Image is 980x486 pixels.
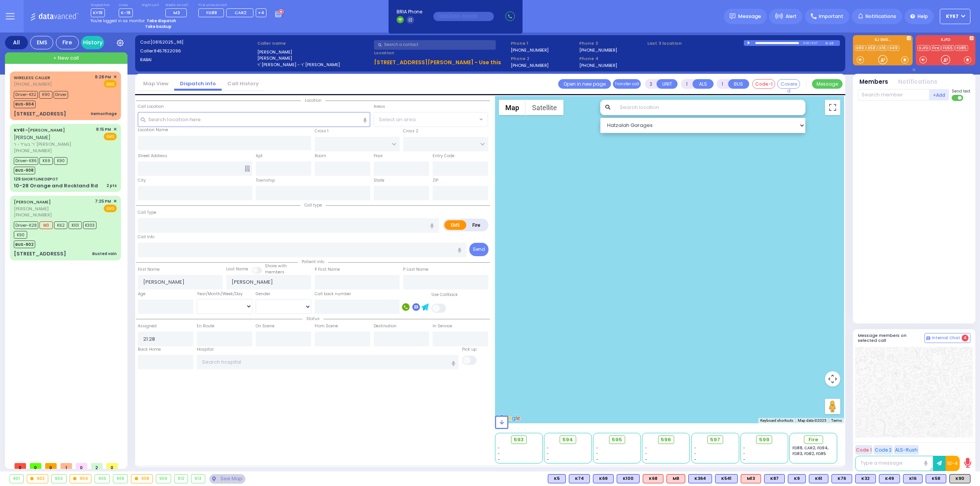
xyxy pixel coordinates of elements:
[738,13,761,20] span: Message
[643,474,663,483] div: K68
[138,104,164,110] label: Call Location
[30,36,53,49] div: EMS
[95,74,111,80] span: 8:28 PM
[14,250,66,258] div: [STREET_ADDRESS]
[752,79,775,89] button: Code-1
[728,79,749,89] button: BUS
[14,81,52,87] span: [PHONE_NUMBER]
[645,451,647,457] span: -
[138,346,161,353] label: Back Home
[30,11,81,21] img: Logo
[694,445,696,451] span: -
[916,38,975,43] label: KJFD
[788,474,806,483] div: K9
[932,335,960,341] span: Internal Chat
[14,157,38,165] span: Driver-K86
[596,445,598,451] span: -
[374,50,508,56] label: Location
[374,40,496,50] input: Search a contact
[433,153,454,159] label: Entry Code
[14,176,58,182] div: 129 SHORTLINE DEPOT
[808,436,818,444] span: Fire
[222,80,265,87] a: Call History
[197,355,459,369] input: Search hospital
[198,3,267,8] label: Fire units on call
[14,182,98,190] div: 10-28 Orange and Rockland Rd
[962,335,969,341] span: 4
[694,457,696,462] span: -
[825,40,840,46] div: K-18
[946,13,959,20] span: KY67
[315,128,328,134] label: Cross 1
[777,79,800,89] button: Covered
[30,463,41,469] span: 0
[497,413,522,423] img: Google
[498,457,500,462] span: -
[431,292,458,298] label: Use Callback
[374,59,501,66] u: [STREET_ADDRESS][PERSON_NAME] - Use this
[119,3,133,8] label: Lines
[27,475,48,483] div: 902
[91,463,103,469] span: 2
[81,36,104,49] a: History
[569,474,590,483] div: K74
[548,474,566,483] div: BLS
[825,371,840,387] button: Map camera controls
[462,346,477,353] label: Pick up
[547,451,549,457] span: -
[764,474,785,483] div: K87
[140,48,255,54] label: Caller:
[643,474,663,483] div: ALS
[858,89,929,101] input: Search member
[759,436,769,444] span: 599
[879,474,900,483] div: K49
[14,231,27,239] span: K90
[511,40,577,47] span: Phone 1
[197,346,214,353] label: Hospital
[647,40,744,47] label: Last 3 location
[688,474,712,483] div: BLS
[469,243,488,256] button: Send
[315,153,326,159] label: Room
[113,74,117,80] span: ✕
[497,413,522,423] a: Open this area in Google Maps (opens a new window)
[154,48,181,54] span: 8457822096
[140,57,255,63] label: RABAI
[831,474,852,483] div: BLS
[579,62,617,68] label: [PHONE_NUMBER]
[743,451,745,457] span: -
[940,9,970,24] button: KY67
[866,13,896,20] span: Notifications
[374,177,384,184] label: State
[256,153,263,159] label: Apt
[617,474,640,483] div: BLS
[256,323,274,329] label: On Scene
[53,54,79,62] span: + New call
[855,445,872,455] button: Code 1
[809,474,828,483] div: BLS
[949,474,970,483] div: K90
[209,474,245,484] div: See map
[548,474,566,483] div: K5
[786,13,797,20] span: Alert
[301,202,326,208] span: Call type
[819,13,843,20] span: Important
[14,212,52,218] span: [PHONE_NUMBER]
[926,474,946,483] div: BLS
[15,463,26,469] span: 0
[52,475,66,483] div: 903
[14,141,93,148] span: ר' בערל - ר' [PERSON_NAME]
[142,3,159,8] label: Night unit
[918,13,928,20] span: Help
[688,474,712,483] div: K364
[579,40,645,47] span: Phone 3
[898,78,938,86] button: Notifications
[138,127,168,133] label: Location Name
[165,3,189,8] label: Medic on call
[859,78,888,86] button: Members
[929,89,949,101] button: +Add
[235,10,247,16] span: CAR2
[197,323,214,329] label: En Route
[615,100,806,115] input: Search location
[138,291,145,297] label: Age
